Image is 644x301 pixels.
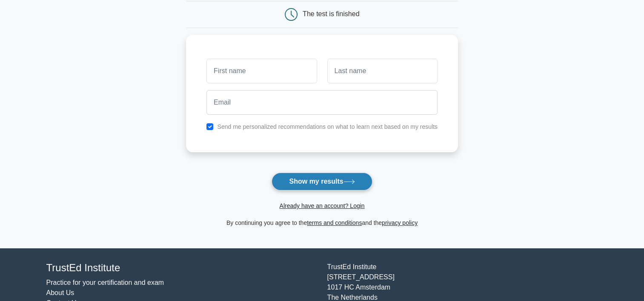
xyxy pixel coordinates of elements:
a: Already have an account? Login [279,202,364,209]
div: The test is finished [303,10,359,17]
button: Show my results [272,173,372,190]
a: About Us [46,289,74,296]
input: Email [206,90,438,115]
label: Send me personalized recommendations on what to learn next based on my results [217,123,438,130]
a: Practice for your certification and exam [46,279,164,286]
div: By continuing you agree to the and the [181,218,463,228]
input: Last name [327,59,438,83]
h4: TrustEd Institute [46,262,317,274]
a: privacy policy [382,219,418,226]
a: terms and conditions [307,219,362,226]
input: First name [206,59,317,83]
